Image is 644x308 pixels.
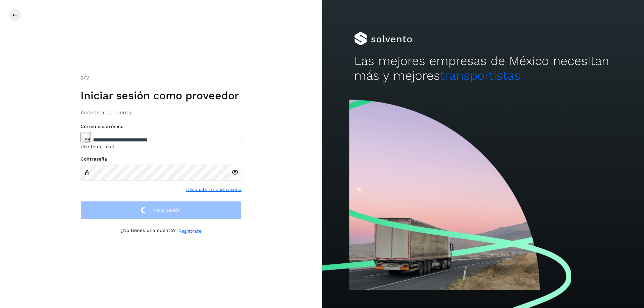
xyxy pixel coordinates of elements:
[80,74,84,81] span: 2
[440,68,521,83] span: transportistas
[80,109,241,116] h3: Accede a tu cuenta
[354,54,612,83] h2: Las mejores empresas de México necesitan más y mejores
[80,201,241,220] button: Inicia sesión
[186,186,241,193] a: Olvidaste tu contraseña
[80,89,241,102] h1: Iniciar sesión como proveedor
[120,228,176,235] p: ¿No tienes una cuenta?
[80,124,241,129] label: Correo electrónico
[80,74,241,82] div: /2
[178,228,202,235] a: Regístrate
[80,156,241,162] label: Contraseña
[152,208,181,212] span: Inicia sesión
